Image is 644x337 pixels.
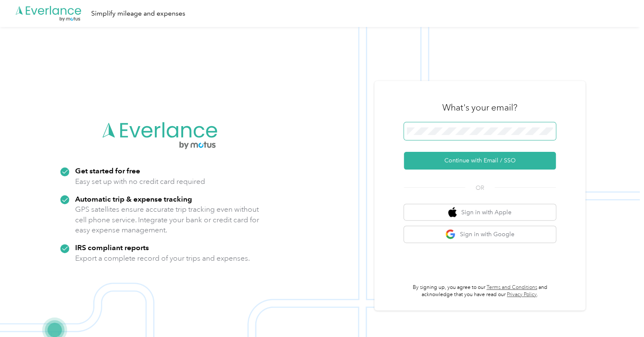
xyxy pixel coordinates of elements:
[442,102,517,113] h3: What's your email?
[75,243,149,252] strong: IRS compliant reports
[448,207,457,218] img: apple logo
[507,291,537,298] a: Privacy Policy
[75,204,260,235] p: GPS satellites ensure accurate trip tracking even without cell phone service. Integrate your bank...
[75,176,205,187] p: Easy set up with no credit card required
[404,226,556,243] button: google logoSign in with Google
[404,152,556,170] button: Continue with Email / SSO
[487,284,537,291] a: Terms and Conditions
[75,253,250,264] p: Export a complete record of your trips and expenses.
[465,183,495,192] span: OR
[404,204,556,221] button: apple logoSign in with Apple
[75,166,140,175] strong: Get started for free
[404,284,556,299] p: By signing up, you agree to our and acknowledge that you have read our .
[445,229,456,240] img: google logo
[75,194,192,203] strong: Automatic trip & expense tracking
[91,8,185,19] div: Simplify mileage and expenses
